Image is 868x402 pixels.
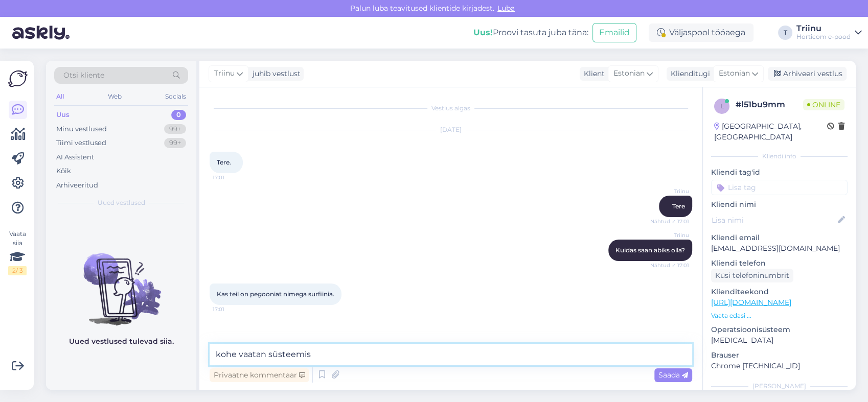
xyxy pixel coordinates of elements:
div: Triinu [796,25,851,33]
div: Socials [163,90,188,103]
div: juhib vestlust [248,68,301,79]
div: Horticom e-pood [796,33,851,41]
span: Uued vestlused [98,198,145,207]
div: All [54,90,66,103]
div: Arhiveeri vestlus [768,67,847,81]
span: Estonian [719,68,750,79]
span: Luba [494,4,518,13]
div: 0 [171,110,186,120]
p: Vaata edasi ... [711,311,848,320]
div: # l51bu9mm [736,99,803,111]
div: Kliendi info [711,152,848,161]
span: Tere [672,202,685,210]
p: Uued vestlused tulevad siia. [69,336,174,347]
div: Vestlus algas [210,104,692,113]
input: Lisa tag [711,180,848,195]
div: Uus [56,110,70,120]
div: Klient [580,68,605,79]
div: 99+ [164,138,186,148]
p: [EMAIL_ADDRESS][DOMAIN_NAME] [711,243,848,254]
div: Proovi tasuta juba täna: [473,27,588,39]
div: Arhiveeritud [56,180,98,191]
span: Triinu [651,187,689,195]
img: Askly Logo [8,69,28,88]
textarea: kohe vaatan süsteemi [210,344,692,365]
span: Otsi kliente [63,70,104,81]
p: Chrome [TECHNICAL_ID] [711,361,848,371]
span: Triinu [214,68,235,79]
div: Klienditugi [667,68,710,79]
p: Klienditeekond [711,287,848,297]
p: Brauser [711,350,848,361]
span: Saada [658,370,688,380]
span: Kas teil on pegooniat nimega surfiinia. [217,290,334,298]
span: 17:01 [213,174,251,181]
p: Kliendi tag'id [711,167,848,178]
p: Kliendi telefon [711,258,848,269]
span: Nähtud ✓ 17:01 [650,262,689,269]
div: T [778,26,792,40]
input: Lisa nimi [712,215,836,226]
div: Küsi telefoninumbrit [711,269,793,282]
p: [MEDICAL_DATA] [711,335,848,346]
a: TriinuHorticom e-pood [796,25,862,41]
span: Tere. [217,158,231,166]
span: l [720,102,724,110]
p: Operatsioonisüsteem [711,324,848,335]
img: No chats [46,235,196,327]
span: Online [803,99,844,110]
div: [DATE] [210,125,692,134]
div: Privaatne kommentaar [210,368,309,382]
div: Tiimi vestlused [56,138,106,148]
div: [PERSON_NAME] [711,382,848,391]
span: Triinu [651,231,689,239]
a: [URL][DOMAIN_NAME] [711,298,791,307]
div: AI Assistent [56,152,94,162]
span: Nähtud ✓ 17:01 [650,218,689,225]
div: Web [106,90,124,103]
span: Kuidas saan abiks olla? [615,246,685,254]
div: Vaata siia [8,229,27,275]
p: Kliendi email [711,232,848,243]
div: 2 / 3 [8,266,27,275]
button: Emailid [592,23,636,42]
div: Kõik [56,166,71,176]
p: Kliendi nimi [711,199,848,210]
span: 17:01 [213,305,251,313]
div: Minu vestlused [56,124,107,134]
span: Estonian [613,68,645,79]
div: Väljaspool tööaega [649,23,753,42]
div: [GEOGRAPHIC_DATA], [GEOGRAPHIC_DATA] [714,121,827,143]
b: Uus! [473,28,493,37]
div: 99+ [164,124,186,134]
